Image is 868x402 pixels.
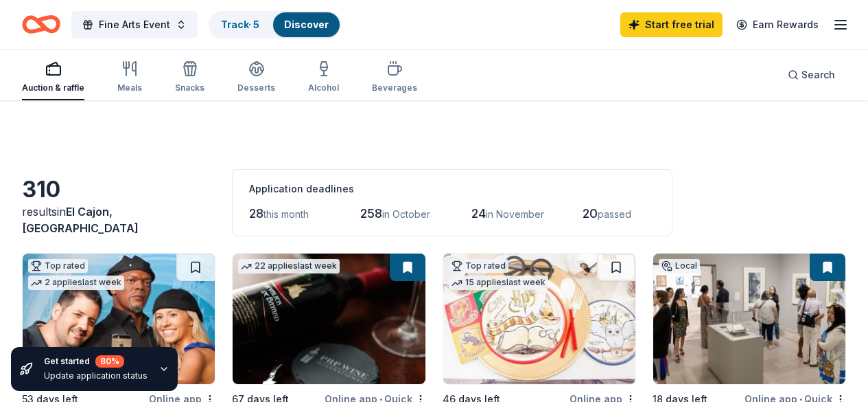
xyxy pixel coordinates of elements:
div: Meals [117,82,142,93]
div: 2 applies last week [28,276,124,290]
div: 80 % [95,355,124,368]
span: in [22,205,139,235]
div: Alcohol [308,82,339,93]
span: 258 [360,206,382,221]
img: Image for San Diego Museum of Art [653,254,845,384]
div: Application deadlines [249,181,655,197]
div: Top rated [28,259,88,273]
button: Alcohol [308,55,339,100]
div: Beverages [372,82,417,93]
div: Snacks [175,82,204,93]
div: 15 applies last week [449,276,548,290]
img: Image for Oriental Trading [443,254,635,384]
button: Snacks [175,55,204,100]
div: Auction & raffle [22,82,84,93]
button: Beverages [372,55,417,100]
button: Auction & raffle [22,55,84,100]
div: Desserts [237,82,275,93]
span: Fine Arts Event [99,16,170,33]
div: Top rated [449,259,508,273]
div: Local [659,259,700,273]
div: results [22,203,215,236]
span: passed [598,208,631,220]
div: Get started [44,355,148,368]
button: Track· 5Discover [209,11,341,38]
button: Desserts [237,55,275,100]
button: Meals [117,55,142,100]
span: Search [801,67,835,83]
div: 22 applies last week [238,259,340,273]
span: 20 [583,206,598,221]
img: Image for PRP Wine International [233,254,425,384]
button: Fine Arts Event [71,11,198,38]
a: Earn Rewards [728,12,827,37]
span: in November [486,208,544,220]
div: Update application status [44,370,148,381]
div: 310 [22,176,215,203]
a: Track· 5 [221,19,259,30]
span: El Cajon, [GEOGRAPHIC_DATA] [22,205,139,235]
img: Image for Hollywood Wax Museum (Hollywood) [23,254,215,384]
button: Search [777,61,846,89]
a: Discover [284,19,329,30]
span: in October [382,208,430,220]
span: 24 [471,206,486,221]
span: this month [263,208,309,220]
span: 28 [249,206,263,221]
a: Home [22,8,60,41]
a: Start free trial [620,12,723,37]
